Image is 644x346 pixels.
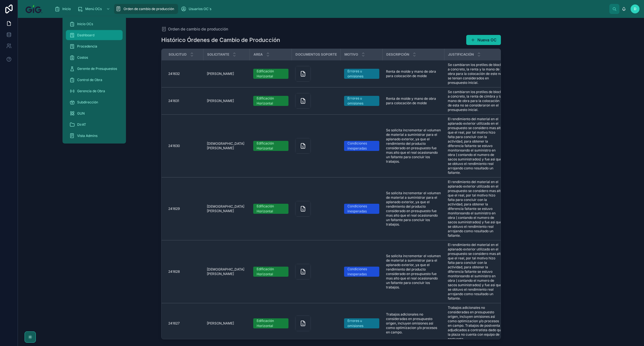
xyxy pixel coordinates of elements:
[66,108,123,119] a: GUN
[161,36,280,44] h1: Histórico Órdenes de Cambio de Producción
[77,33,94,37] span: Dashboard
[257,69,285,79] div: Edificación Horizontal
[168,72,180,76] span: 241632
[22,4,46,13] img: App logo
[77,78,102,82] span: Control de Obra
[448,90,503,112] span: Se cambiaron los pretiles de block a concreto, la renta de cimbra y la mano de obra para la coloc...
[207,204,247,213] span: [DEMOGRAPHIC_DATA][PERSON_NAME]
[207,321,234,326] span: [PERSON_NAME]
[386,191,441,227] span: Se solicita incrementar el volumen de material a suministrar para el aplanado exterior, ya que el...
[77,67,117,71] span: Gerente de Presupuestos
[168,207,180,211] span: 241629
[634,7,636,11] span: D
[77,111,85,116] span: GUN
[448,243,503,301] span: El rendimiento del material en el aplanado exterior utilizado en el presupuesto se considero mas ...
[386,96,441,105] span: Renta de molde y mano de obra para colocación de molde
[257,96,285,106] div: Edificación Horizontal
[77,122,86,127] span: DirAT
[254,52,263,57] span: Area
[257,204,285,214] div: Edificación Horizontal
[168,144,180,148] span: 241630
[257,318,285,328] div: Edificación Horizontal
[77,100,98,105] span: Subdirección
[114,4,178,14] a: Orden de cambio de producción
[66,41,123,51] a: Procedencia
[386,52,409,57] span: Descripción
[295,52,337,57] span: Documentos soporte
[77,134,98,138] span: Vista Admins
[77,55,88,60] span: Costos
[347,267,376,277] div: Condiciones inesperadas
[448,180,503,238] span: El rendimiento del material en el aplanado exterior utilizado en el presupuesto se considero mas ...
[66,86,123,96] a: Gerencia de Obra
[85,7,102,11] span: Menú OCs
[386,254,441,290] span: Se solicita incrementar el volumen de material a suministrar para el aplanado exterior, ya que el...
[189,7,211,11] span: Usuarios OC´s
[77,22,93,26] span: Inicio OCs
[76,4,113,14] a: Menú OCs
[448,52,474,57] span: Justificación
[161,26,228,32] a: Orden de cambio de producción
[168,321,180,326] span: 241627
[66,53,123,63] a: Costos
[168,269,180,274] span: 241628
[257,267,285,277] div: Edificación Horizontal
[169,52,187,57] span: Solicitud
[66,75,123,85] a: Control de Obra
[448,305,503,341] span: Trabajos adicionales no consideradas en presupuesto origen, incluyen omisiones asi como optimizac...
[347,69,376,79] div: Errores u omisiones
[347,96,376,106] div: Errores u omisiones
[466,35,501,45] button: Nueva OC
[66,64,123,74] a: Gerente de Presupuestos
[347,204,376,214] div: Condiciones inesperadas
[66,19,123,29] a: Inicio OCs
[66,120,123,130] a: DirAT
[207,52,229,57] span: Solicitante
[347,318,376,328] div: Errores u omisiones
[168,26,228,32] span: Orden de cambio de producción
[124,7,174,11] span: Orden de cambio de producción
[386,128,441,164] span: Se solicita incrementar el volumen de material a suministrar para el aplanado exterior, ya que el...
[168,99,179,103] span: 241631
[66,131,123,141] a: Vista Admins
[347,141,376,151] div: Condiciones inesperadas
[344,52,358,57] span: Motivo
[77,44,97,49] span: Procedencia
[66,97,123,107] a: Subdirección
[386,69,441,78] span: Renta de molde y mano de obra para colocación de molde
[448,117,503,175] span: El rendimiento del material en el aplanado exterior utilizado en el presupuesto se considero mas ...
[207,267,247,276] span: [DEMOGRAPHIC_DATA][PERSON_NAME]
[257,141,285,151] div: Edificación Horizontal
[62,7,71,11] span: Inicio
[386,312,441,335] span: Trabajos adicionales no consideradas en presupuesto origen, incluyen omisiones asi como optimizac...
[448,63,503,85] span: Se cambiaron los pretiles de block a concreto, la renta y la mano de obra para la colocación de e...
[66,30,123,40] a: Dashboard
[207,72,234,76] span: [PERSON_NAME]
[50,3,609,15] div: scrollable content
[53,4,75,14] a: Inicio
[179,4,215,14] a: Usuarios OC´s
[207,141,247,150] span: [DEMOGRAPHIC_DATA][PERSON_NAME]
[207,99,234,103] span: [PERSON_NAME]
[77,89,105,93] span: Gerencia de Obra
